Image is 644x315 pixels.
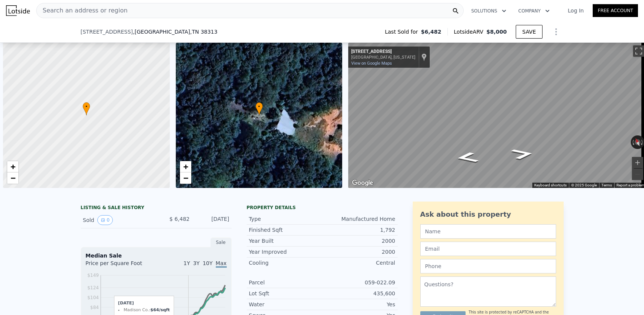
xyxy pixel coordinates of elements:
a: Zoom out [180,172,191,184]
a: Zoom out [7,172,18,184]
div: Yes [322,301,395,308]
span: © 2025 Google [571,183,597,187]
button: Keyboard shortcuts [534,183,567,188]
span: Max [216,260,227,268]
a: Open this area in Google Maps (opens a new window) [350,178,375,188]
div: 435,600 [322,290,395,297]
div: Median Sale [86,252,227,259]
div: Lot Sqft [249,290,322,297]
tspan: $149 [87,273,99,278]
input: Phone [420,259,556,273]
a: View on Google Maps [351,61,392,66]
span: − [11,173,15,183]
span: Lotside ARV [454,28,486,36]
span: − [183,173,188,183]
div: Type [249,215,322,223]
div: Year Built [249,237,322,245]
input: Email [420,242,556,256]
img: Google [350,178,375,188]
span: , [GEOGRAPHIC_DATA] [133,28,217,36]
div: LISTING & SALE HISTORY [81,205,232,212]
div: 2000 [322,237,395,245]
a: Terms (opens in new tab) [601,183,612,187]
div: Parcel [249,279,322,286]
tspan: $124 [87,285,99,290]
div: Price per Square Foot [86,259,156,272]
input: Name [420,224,556,239]
path: Go West, Liberty Rd [446,149,488,166]
button: Solutions [465,4,512,18]
a: Zoom in [7,161,18,172]
button: SAVE [516,25,542,39]
img: Lotside [6,5,30,16]
span: $8,000 [486,29,507,35]
span: 10Y [203,260,212,266]
div: 059-022.09 [322,279,395,286]
div: [STREET_ADDRESS] [351,49,415,55]
span: $ 6,482 [169,216,189,222]
span: Last Sold for [385,28,421,36]
div: 2000 [322,248,395,256]
a: Show location on map [421,53,427,61]
button: Zoom in [632,157,643,168]
div: Finished Sqft [249,226,322,234]
span: 3Y [193,260,200,266]
div: Property details [247,205,398,211]
div: [GEOGRAPHIC_DATA], [US_STATE] [351,55,415,60]
div: Cooling [249,259,322,267]
button: View historical data [97,215,113,225]
path: Go East, Liberty Rd [501,146,544,162]
a: Zoom in [180,161,191,172]
button: Rotate counterclockwise [631,135,635,149]
span: $6,482 [421,28,441,36]
div: 1,792 [322,226,395,234]
a: Log In [559,7,593,14]
span: Search an address or region [37,6,128,15]
div: Year Improved [249,248,322,256]
div: Sold [83,215,150,225]
span: • [83,103,90,110]
button: Reset the view [632,135,643,150]
div: Ask about this property [420,209,556,220]
span: + [11,162,15,171]
button: Zoom out [632,169,643,180]
div: [DATE] [196,215,229,225]
span: + [183,162,188,171]
a: Free Account [593,4,638,17]
tspan: $104 [87,295,99,300]
button: Company [512,4,556,18]
span: 1Y [183,260,190,266]
div: Water [249,301,322,308]
button: Show Options [549,24,564,39]
div: Central [322,259,395,267]
div: Sale [211,237,232,247]
span: • [255,103,263,110]
div: Manufactured Home [322,215,395,223]
div: • [255,102,263,115]
span: [STREET_ADDRESS] [81,28,133,36]
div: • [83,102,90,115]
tspan: $84 [90,305,99,310]
span: , TN 38313 [190,29,217,35]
